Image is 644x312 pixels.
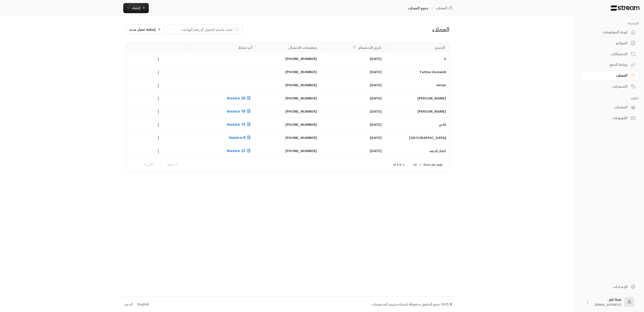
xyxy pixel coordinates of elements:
[358,44,382,51] div: تاريخ الانضمام
[345,25,449,33] div: العملاء
[229,134,252,141] span: Invoice 8
[323,144,381,157] div: [DATE]
[580,21,639,25] p: الرئيسية
[388,92,446,105] div: [PERSON_NAME]
[258,65,317,78] div: [PHONE_NUMBER]
[371,302,452,307] div: © 2025 جميع الحقوق محفوظة لشركة ستريم للمدفوعات.
[593,297,621,307] div: فيقا باور .
[587,40,628,46] div: الفواتير
[258,105,317,118] div: [PHONE_NUMBER]
[436,6,454,11] a: العملاء
[587,30,628,35] div: لوحة المعلومات
[408,6,454,11] nav: breadcrumb
[580,38,639,48] a: الفواتير
[351,44,358,50] button: Sort
[123,300,134,309] a: الدعم
[580,102,639,112] a: المنتجات
[580,71,639,80] a: العملاء
[587,84,628,89] div: التسويات
[580,113,639,123] a: الكوبونات
[323,118,381,131] div: [DATE]
[227,121,252,128] span: Invoice 13
[323,52,381,65] div: [DATE]
[388,78,446,91] div: Jenan
[580,282,639,292] a: الإعدادات
[323,105,381,118] div: [DATE]
[227,108,252,114] span: Invoice 19
[587,62,628,67] div: روابط الدفع
[580,49,639,59] a: الاشتراكات
[580,96,639,100] p: كتالوج
[393,163,405,167] p: 1–8 of 8
[388,118,446,131] div: كادي
[323,92,381,105] div: [DATE]
[587,115,628,120] div: الكوبونات
[580,27,639,37] a: لوحة المعلومات
[258,52,317,65] div: [PHONE_NUMBER]
[388,131,446,144] div: [GEOGRAPHIC_DATA]
[132,5,140,11] span: إنشاء
[587,51,628,56] div: الاشتراكات
[323,131,381,144] div: [DATE]
[227,148,252,154] span: Invoice 22
[388,144,446,157] div: اختبار لايف
[587,73,628,78] div: العملاء
[258,131,317,144] div: [PHONE_NUMBER]
[123,3,149,13] button: إنشاء
[258,92,317,105] div: [PHONE_NUMBER]
[408,6,428,11] p: جميع العملاء
[258,118,317,131] div: [PHONE_NUMBER]
[258,78,317,91] div: [PHONE_NUMBER]
[323,65,381,78] div: [DATE]
[171,27,233,32] input: ابحث باسم العميل أو رقم الهاتف
[587,105,628,110] div: المنتجات
[227,95,252,101] span: Invoice 20
[388,65,446,78] div: Fatma sluwaidi
[129,28,156,31] span: إضافة عميل جديد
[388,52,446,65] div: S
[388,105,446,118] div: [PERSON_NAME]
[423,163,443,167] p: Rows per page:
[239,44,252,51] div: آخر نشاط
[258,144,317,157] div: [PHONE_NUMBER]
[580,81,639,91] a: التسويات
[580,60,639,70] a: روابط الدفع
[411,162,423,168] div: 10
[288,44,317,51] div: معلومات الاتصال
[435,44,445,51] div: الاسم
[323,78,381,91] div: [DATE]
[593,302,621,307] span: [EMAIL_ADDRESS]....
[137,302,149,307] div: English
[587,284,628,289] div: الإعدادات
[126,24,164,34] button: إضافة عميل جديد
[610,5,640,11] img: Logo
